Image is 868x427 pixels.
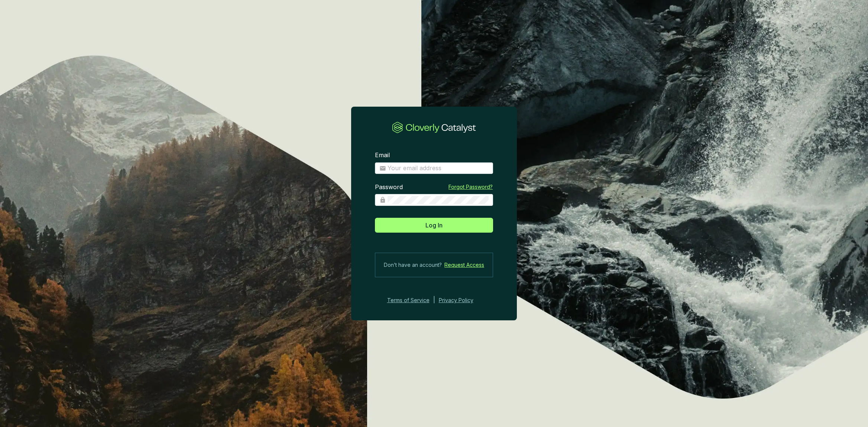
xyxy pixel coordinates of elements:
a: Request Access [444,261,484,269]
a: Forgot Password? [448,183,493,191]
label: Email [375,151,390,159]
div: | [433,296,435,305]
button: Log In [375,218,493,233]
a: Terms of Service [385,296,430,305]
input: Email [388,164,489,172]
a: Privacy Policy [439,296,483,305]
label: Password [375,183,403,191]
input: Password [388,196,489,204]
span: Don’t have an account? [384,261,442,269]
span: Log In [425,221,443,230]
